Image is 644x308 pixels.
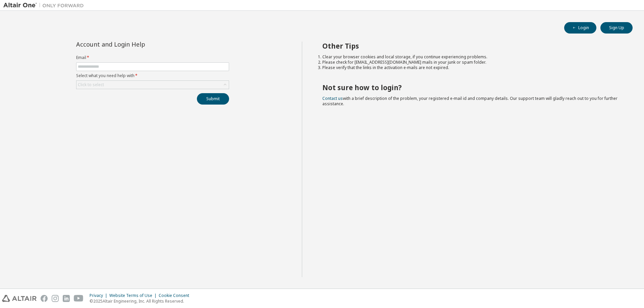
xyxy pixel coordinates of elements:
div: Privacy [90,293,109,298]
div: Click to select [76,81,229,89]
div: Click to select [78,82,104,87]
li: Please verify that the links in the activation e-mails are not expired. [322,65,621,70]
a: Contact us [322,96,343,101]
img: youtube.svg [74,295,84,302]
div: Cookie Consent [159,293,193,298]
button: Sign Up [600,22,633,34]
span: with a brief description of the problem, your registered e-mail id and company details. Our suppo... [322,96,618,107]
h2: Other Tips [322,42,621,50]
div: Account and Login Help [76,42,199,47]
label: Email [76,55,229,60]
p: © 2025 Altair Engineering, Inc. All Rights Reserved. [90,298,193,304]
button: Login [564,22,596,34]
li: Clear your browser cookies and local storage, if you continue experiencing problems. [322,54,621,60]
label: Select what you need help with [76,73,229,78]
img: facebook.svg [41,295,48,302]
img: linkedin.svg [63,295,70,302]
img: altair_logo.svg [2,295,37,302]
h2: Not sure how to login? [322,83,621,92]
img: Altair One [3,2,87,9]
li: Please check for [EMAIL_ADDRESS][DOMAIN_NAME] mails in your junk or spam folder. [322,60,621,65]
div: Website Terms of Use [109,293,159,298]
img: instagram.svg [52,295,59,302]
button: Submit [197,93,229,105]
